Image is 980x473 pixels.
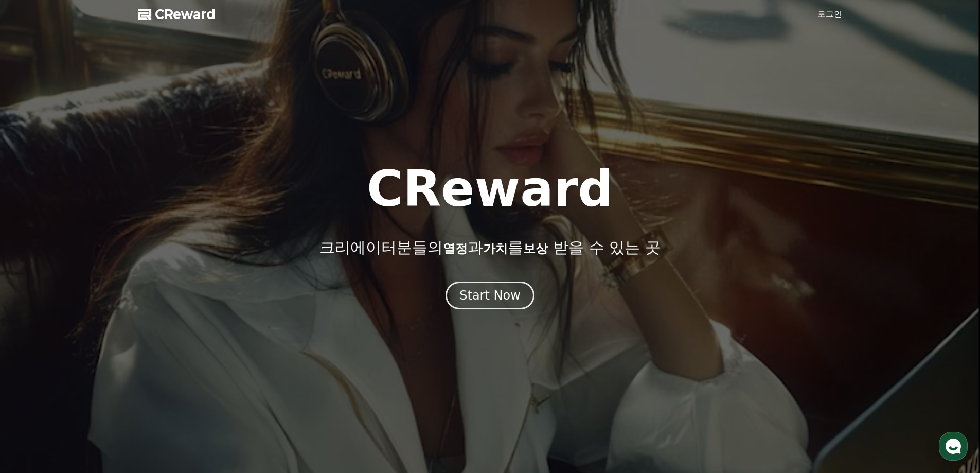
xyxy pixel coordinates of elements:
[459,287,521,304] div: Start Now
[523,241,548,256] span: 보상
[446,282,534,309] button: Start Now
[483,241,508,256] span: 가치
[155,6,216,23] span: CReward
[817,8,842,21] a: 로그인
[319,238,660,257] p: 크리에이터분들의 과 를 받을 수 있는 곳
[367,164,613,214] h1: CReward
[446,292,534,302] a: Start Now
[138,6,216,23] a: CReward
[443,241,468,256] span: 열정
